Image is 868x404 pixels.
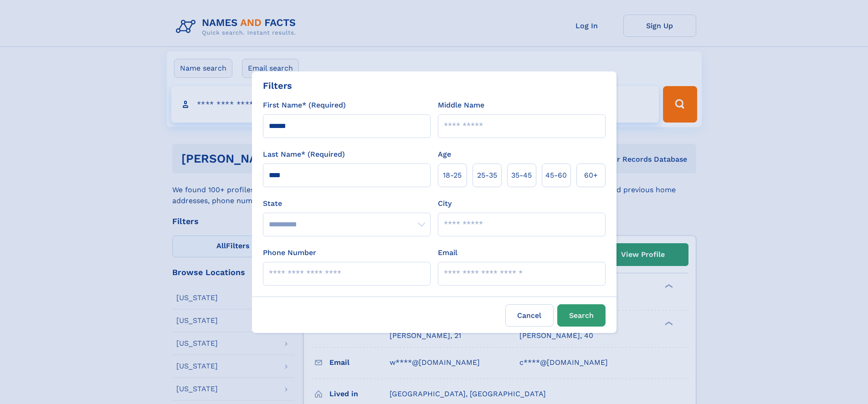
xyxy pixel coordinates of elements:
span: 25‑35 [477,170,497,181]
label: Middle Name [438,100,484,111]
label: State [263,198,431,209]
button: Search [557,304,606,327]
label: Cancel [505,304,554,327]
label: Email [438,247,457,258]
span: 35‑45 [511,170,532,181]
label: Age [438,149,451,160]
label: Last Name* (Required) [263,149,345,160]
div: Filters [263,79,292,92]
span: 18‑25 [443,170,462,181]
label: First Name* (Required) [263,100,346,111]
span: 60+ [584,170,598,181]
span: 45‑60 [545,170,567,181]
label: Phone Number [263,247,316,258]
label: City [438,198,452,209]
